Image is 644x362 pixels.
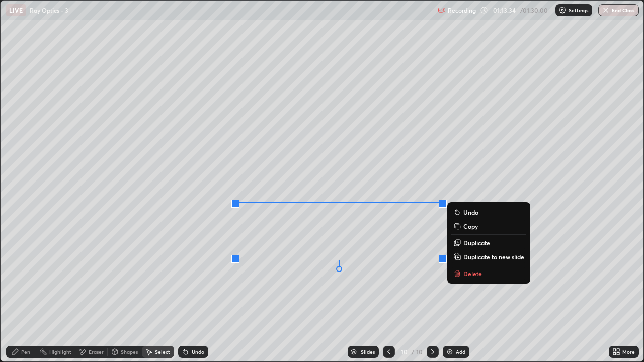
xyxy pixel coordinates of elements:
div: / [411,349,414,355]
div: 10 [416,347,423,356]
p: LIVE [9,6,23,14]
button: End Class [598,4,639,16]
p: Delete [463,269,482,278]
button: Copy [451,220,526,232]
div: More [622,349,635,354]
div: Slides [361,349,375,354]
img: recording.375f2c34.svg [438,6,446,14]
button: Undo [451,206,526,218]
p: Ray Optics - 3 [30,6,68,14]
button: Delete [451,267,526,280]
img: class-settings-icons [558,6,567,14]
p: Undo [463,208,478,216]
p: Settings [569,8,588,13]
p: Duplicate to new slide [463,253,524,261]
div: Shapes [121,349,138,354]
p: Duplicate [463,239,490,247]
div: Eraser [89,349,104,354]
img: add-slide-button [446,348,454,356]
div: Add [456,349,465,354]
button: Duplicate to new slide [451,251,526,263]
p: Copy [463,222,478,230]
div: 10 [399,349,409,355]
div: Pen [21,349,30,354]
div: Highlight [49,349,71,354]
p: Recording [448,7,476,14]
div: Select [155,349,170,354]
button: Duplicate [451,237,526,249]
div: Undo [192,349,204,354]
img: end-class-cross [602,6,610,14]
